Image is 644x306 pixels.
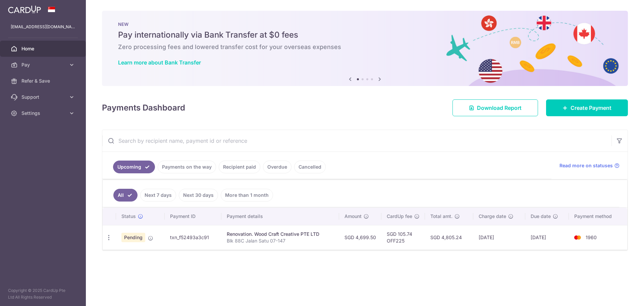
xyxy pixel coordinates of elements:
[113,189,138,202] a: All
[452,99,538,116] a: Download Report
[121,233,145,242] span: Pending
[11,24,75,30] p: [EMAIL_ADDRESS][DOMAIN_NAME]
[571,104,611,112] span: Create Payment
[344,213,362,220] span: Amount
[21,78,66,84] span: Refer & Save
[21,61,66,68] span: Pay
[586,234,597,240] span: 1960
[140,189,176,202] a: Next 7 days
[221,189,273,202] a: More than 1 month
[546,99,628,116] a: Create Payment
[118,43,612,51] h6: Zero processing fees and lowered transfer cost for your overseas expenses
[571,233,584,242] img: Bank Card
[102,102,185,114] h4: Payments Dashboard
[8,5,41,13] img: CardUp
[179,189,218,202] a: Next 30 days
[165,208,221,225] th: Payment ID
[118,21,612,27] p: NEW
[21,45,66,52] span: Home
[531,213,551,220] span: Due date
[525,225,569,250] td: [DATE]
[473,225,525,250] td: [DATE]
[339,225,381,250] td: SGD 4,699.50
[121,213,136,220] span: Status
[559,162,613,169] span: Read more on statuses
[387,213,412,220] span: CardUp fee
[425,225,473,250] td: SGD 4,805.24
[479,213,506,220] span: Charge date
[158,161,216,173] a: Payments on the way
[102,11,628,86] img: Bank transfer banner
[559,162,620,169] a: Read more on statuses
[113,161,155,173] a: Upcoming
[227,231,334,237] div: Renovation. Wood Craft Creative PTE LTD
[477,104,522,112] span: Download Report
[118,30,612,40] h5: Pay internationally via Bank Transfer at $0 fees
[165,225,221,250] td: txn_f52493a3c91
[263,161,291,173] a: Overdue
[219,161,260,173] a: Recipient paid
[569,208,627,225] th: Payment method
[227,237,334,244] p: Blk 88C Jalan Satu 07-147
[21,110,66,117] span: Settings
[21,94,66,100] span: Support
[221,208,339,225] th: Payment details
[118,59,201,66] a: Learn more about Bank Transfer
[294,161,326,173] a: Cancelled
[381,225,425,250] td: SGD 105.74 OFF225
[430,213,452,220] span: Total amt.
[102,130,611,151] input: Search by recipient name, payment id or reference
